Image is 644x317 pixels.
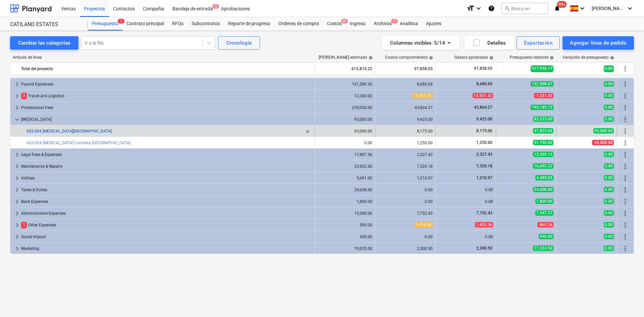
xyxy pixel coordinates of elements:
div: 2,327.43 [378,152,433,157]
span: 450.00 [539,234,553,239]
div: Costos [323,17,346,31]
a: Analítica [396,17,422,31]
div: 23,922.50 [318,164,372,169]
div: Utilities [21,173,312,183]
div: 93,000.00 [318,117,372,122]
div: Detalles [473,39,506,47]
a: Reporte de progreso [224,17,274,31]
span: keyboard_arrow_right [13,209,21,217]
span: 8,175.00 [476,128,493,133]
span: Mas acciones [621,92,629,100]
span: 43,864.27 [473,105,493,110]
div: Presupuesto [88,17,122,31]
div: Gastos aprobados [454,55,493,60]
span: Mas acciones [621,65,629,73]
span: 3 [118,19,124,23]
div: Travel and Logistics [21,91,312,101]
span: Mas acciones [621,174,629,182]
i: keyboard_arrow_down [578,4,586,12]
div: 450.00 [318,234,372,239]
span: Mas acciones [621,198,629,206]
span: 7 [391,19,398,23]
span: 7,752.43 [476,211,493,215]
span: 8,680.69 [476,82,493,86]
button: Columnas visibles:5/14 [382,36,459,50]
span: 1,800.00 [535,199,553,204]
span: 0.00 [604,175,614,180]
span: 99+ [557,1,567,8]
div: RFQs [168,17,187,31]
span: -1,221.32 [534,93,553,98]
span: Mas acciones [621,127,629,135]
span: help [548,56,554,60]
span: 17,324.50 [533,246,553,251]
span: keyboard_arrow_right [13,174,21,182]
div: 1,250.00 [378,141,433,145]
span: Mas acciones [621,115,629,123]
div: 0.00 [378,188,433,192]
div: 239,050.00 [318,105,372,110]
div: [MEDICAL_DATA] [21,114,312,125]
span: 0.00 [604,93,614,98]
button: Detalles [465,36,514,50]
span: 16,602.32 [533,163,553,169]
div: Legal Fees & Expenses [21,149,312,160]
span: Mas acciones [621,104,629,112]
span: 0.00 [604,222,614,227]
button: Exportación [517,36,560,50]
div: Cambiar las categorías [18,39,70,47]
div: Ajustes [422,17,445,31]
div: 8,680.69 [378,82,433,87]
a: Contrato principal [122,17,168,31]
span: 1,455.26 [475,222,493,227]
div: Chat Widget [610,285,644,317]
div: Columnas visibles : 5/14 [390,39,451,47]
span: 1,455.26 [415,222,433,227]
a: Ordenes de compra [274,17,323,31]
div: 24,608.80 [318,188,372,192]
div: 1,210.97 [378,176,433,180]
span: help [488,56,493,60]
span: bar_chart [305,128,311,134]
span: 13,521.32 [473,93,493,98]
a: Presupuesto3 [88,17,122,31]
span: keyboard_arrow_right [13,80,21,88]
div: Archivos [370,17,396,31]
span: 97,858.05 [473,66,493,71]
div: 0.00 [438,234,493,239]
span: Mas acciones [621,245,629,253]
span: 2,300.50 [476,246,493,251]
div: 7,320.18 [378,164,433,169]
div: Administrative Expenses [21,208,312,219]
span: help [609,56,614,60]
span: 4,480.03 [535,175,553,180]
span: 2,327.43 [476,152,493,157]
span: keyboard_arrow_right [13,245,21,253]
div: 2,300.50 [378,246,433,251]
span: 0.00 [604,234,614,239]
span: 43,000.00 [593,128,614,134]
div: 0.00 [378,199,433,204]
span: Mas acciones [621,80,629,88]
i: notifications [554,4,560,12]
div: Costos comprometidos [385,55,433,60]
button: Cambiar las categorías [10,36,78,50]
div: Artículo de línea [10,55,315,60]
span: -865.26 [537,222,553,227]
div: 0.00 [438,199,493,204]
span: Mas acciones [621,139,629,147]
span: 7,547.57 [535,210,553,216]
span: 0.00 [604,246,614,251]
span: 0.00 [604,163,614,169]
span: 1,210.97 [476,175,493,180]
span: 41,825.00 [533,128,553,134]
div: 161,589.36 [318,82,372,87]
span: 24,608.80 [533,187,553,192]
span: keyboard_arrow_down [13,115,21,123]
div: 8,175.00 [378,129,433,134]
div: Bank Expenses [21,196,312,207]
span: 0.00 [604,152,614,157]
a: Costos9+ [323,17,346,31]
button: Agregar línea de pedido [562,36,634,50]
